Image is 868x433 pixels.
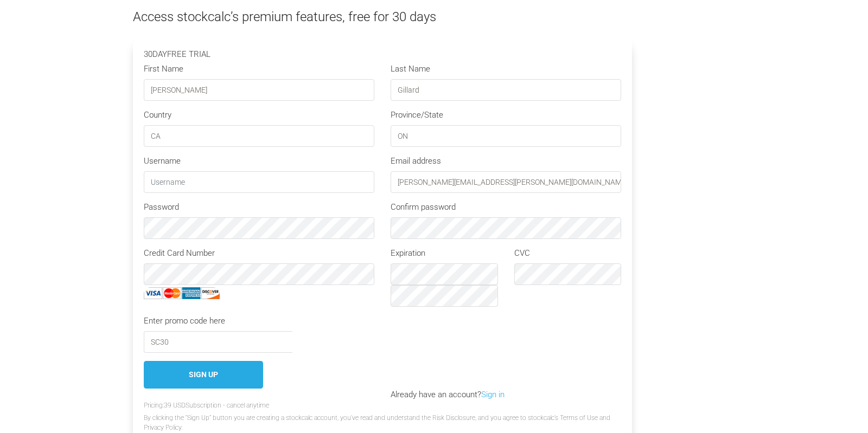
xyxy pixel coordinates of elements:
[144,109,171,121] label: Country
[391,125,621,147] input: Province/State
[391,79,621,101] input: Last Name e.g. Smith
[144,79,374,101] input: First Name e.g. John
[391,201,456,214] label: Confirm password
[144,63,183,75] label: First Name
[144,413,621,432] p: By clicking the “Sign Up” button you are creating a stockcalc account, you’ve read and understand...
[144,49,152,59] span: 30
[391,247,425,260] label: Expiration
[144,155,181,167] label: Username
[144,361,263,389] button: Sign Up
[144,247,215,260] label: Credit Card Number
[167,49,210,59] span: FREE TRIAL
[144,171,374,193] input: Username
[144,315,225,327] label: Enter promo code here
[133,9,632,25] h4: Access stockcalc’s premium features, free for 30 days
[186,402,269,409] span: Subscription - cancel anytime
[391,109,443,121] label: Province/State
[514,247,530,260] label: CVC
[391,63,430,75] label: Last Name
[144,125,374,147] input: Country
[382,390,513,399] span: Already have an account?
[144,400,621,410] p: Pricing:
[481,390,505,399] a: Sign in
[144,201,179,214] label: Password
[164,402,186,409] span: 39 USD
[152,49,167,59] span: DAY
[144,287,220,299] img: CC_icons.png
[391,155,441,167] label: Email address
[391,171,621,193] input: Email address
